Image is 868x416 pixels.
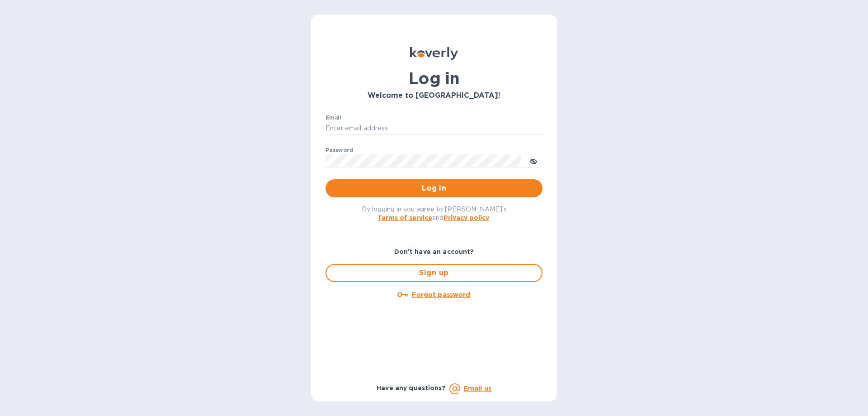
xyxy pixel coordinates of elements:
[524,152,542,170] button: toggle password visibility
[410,47,458,60] img: Koverly
[325,148,353,153] label: Password
[362,206,507,221] span: By logging in you agree to [PERSON_NAME]'s and .
[334,268,534,278] span: Sign up
[394,248,474,255] b: Don't have an account?
[325,69,542,88] h1: Log in
[412,291,470,298] u: Forgot password
[325,264,542,282] button: Sign up
[325,91,542,100] h3: Welcome to [GEOGRAPHIC_DATA]!
[325,122,542,135] input: Enter email address
[464,385,491,392] a: Email us
[325,179,542,197] button: Log in
[377,214,432,221] a: Terms of service
[333,183,535,194] span: Log in
[443,214,489,221] a: Privacy policy
[325,115,341,120] label: Email
[377,384,446,392] b: Have any questions?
